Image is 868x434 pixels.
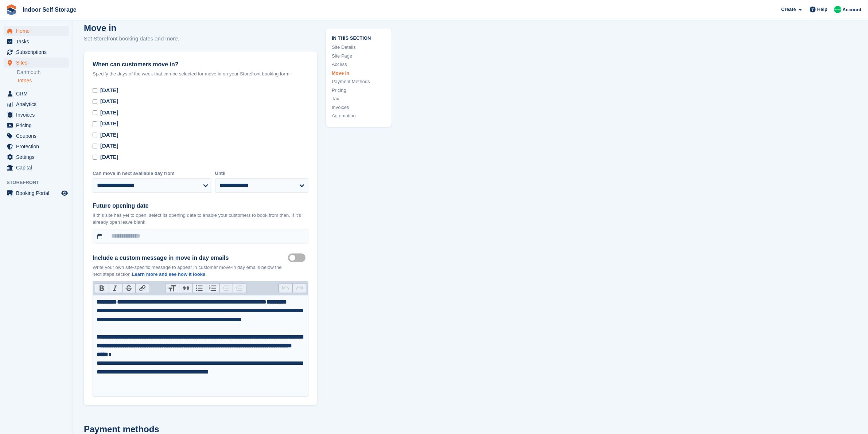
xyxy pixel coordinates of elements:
[132,271,206,277] a: Learn more and see how it looks
[166,284,179,293] button: Heading
[93,202,308,210] label: Future opening date
[16,36,60,47] span: Tasks
[332,104,386,111] a: Invoices
[179,284,192,293] button: Quote
[4,99,69,109] a: menu
[95,284,109,293] button: Bold
[93,170,212,177] label: Can move in next available day from
[16,26,60,36] span: Home
[6,4,17,15] img: stora-icon-8386f47178a22dfd0bd8f6a31ec36ba5ce8667c1dd55bd0f319d3a0aa187defe.svg
[4,163,69,173] a: menu
[16,99,60,109] span: Analytics
[817,6,828,13] span: Help
[16,163,60,173] span: Capital
[332,113,386,120] a: Automation
[17,69,69,76] a: Dartmouth
[781,6,796,13] span: Create
[192,284,206,293] button: Bullets
[100,109,118,117] div: [DATE]
[292,284,306,293] button: Redo
[93,212,308,226] p: If this site has yet to open, select its opening date to enable your customers to book from then....
[16,120,60,130] span: Pricing
[20,4,79,16] a: Indoor Self Storage
[332,61,386,69] a: Access
[332,34,386,41] span: In this section
[279,284,292,293] button: Undo
[16,152,60,162] span: Settings
[16,110,60,120] span: Invoices
[4,26,69,36] a: menu
[206,284,219,293] button: Numbers
[109,284,122,293] button: Italic
[16,188,60,198] span: Booking Portal
[84,21,317,35] h2: Move in
[17,77,69,84] a: Totnes
[233,284,246,293] button: Increase Level
[332,87,386,94] a: Pricing
[215,170,308,177] label: Until
[332,70,386,77] a: Move In
[4,110,69,120] a: menu
[100,86,118,95] div: [DATE]
[332,78,386,86] a: Payment Methods
[93,60,308,69] label: When can customers move in?
[84,35,317,43] p: Set Storefront booking dates and more.
[93,254,288,262] label: Include a custom message in move in day emails
[288,257,308,258] label: Move in mailer custom message on
[100,97,118,106] div: [DATE]
[16,58,60,68] span: Sites
[4,47,69,57] a: menu
[332,95,386,103] a: Tax
[4,120,69,130] a: menu
[4,58,69,68] a: menu
[122,284,136,293] button: Strikethrough
[16,141,60,152] span: Protection
[100,153,118,161] div: [DATE]
[100,142,118,150] div: [DATE]
[60,189,69,198] a: Preview store
[4,188,69,198] a: menu
[100,131,118,139] div: [DATE]
[93,264,288,278] p: Write your own site-specific message to appear in customer move-in day emails below the next step...
[16,89,60,99] span: CRM
[93,70,308,78] p: Specify the days of the week that can be selected for move in on your Storefront booking form.
[4,89,69,99] a: menu
[16,131,60,141] span: Coupons
[219,284,233,293] button: Decrease Level
[4,152,69,162] a: menu
[16,47,60,57] span: Subscriptions
[332,44,386,51] a: Site Details
[4,141,69,152] a: menu
[332,52,386,60] a: Site Page
[842,6,861,13] span: Account
[4,131,69,141] a: menu
[834,6,841,13] img: Helen Nicholls
[135,284,149,293] button: Link
[100,120,118,128] div: [DATE]
[4,36,69,47] a: menu
[7,179,73,186] span: Storefront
